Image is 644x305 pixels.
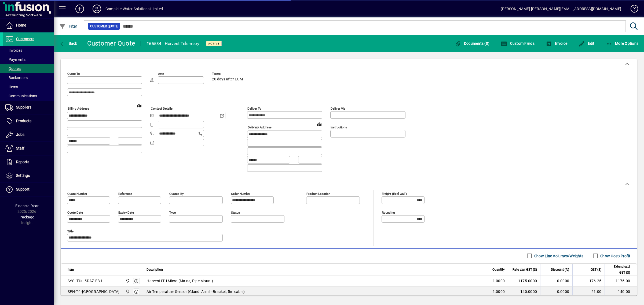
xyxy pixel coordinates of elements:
[212,77,243,81] span: 20 days after EOM
[5,76,28,80] span: Backorders
[3,128,54,142] a: Jobs
[499,39,536,48] button: Custom Fields
[551,267,569,273] span: Discount (%)
[20,215,34,219] span: Package
[331,125,347,129] mat-label: Instructions
[135,101,144,110] a: View on map
[68,289,119,294] div: SEN-T-1-[GEOGRAPHIC_DATA]
[493,289,505,294] span: 1.0000
[605,287,637,297] td: 140.00
[16,187,30,191] span: Support
[16,37,34,41] span: Customers
[118,192,132,195] mat-label: Reference
[599,253,630,259] label: Show Cost/Profit
[90,24,118,29] span: Customer Quote
[158,72,164,76] mat-label: Attn
[546,41,567,46] span: Invoice
[533,253,583,259] label: Show Line Volumes/Weights
[605,39,640,48] button: More Options
[16,173,30,178] span: Settings
[5,85,18,89] span: Items
[3,46,54,55] a: Invoices
[5,66,21,71] span: Quotes
[493,278,505,284] span: 1.0000
[315,120,324,128] a: View on map
[247,107,261,110] mat-label: Deliver To
[5,48,22,53] span: Invoices
[67,210,83,214] mat-label: Quote date
[58,21,79,31] button: Filter
[87,39,136,48] div: Customer Quote
[3,101,54,114] a: Suppliers
[382,192,407,195] mat-label: Freight (excl GST)
[572,287,605,297] td: 21.00
[67,72,80,76] mat-label: Quote To
[16,132,24,137] span: Jobs
[3,91,54,101] a: Communications
[608,264,630,276] span: Extend excl GST ($)
[572,276,605,287] td: 176.25
[540,276,572,287] td: 0.0000
[382,210,395,214] mat-label: Rounding
[591,267,601,273] span: GST ($)
[577,39,596,48] button: Edit
[3,114,54,128] a: Products
[306,192,330,195] mat-label: Product location
[511,278,537,284] div: 1175.0000
[16,160,29,164] span: Reports
[231,192,250,195] mat-label: Order number
[169,210,176,214] mat-label: Type
[3,19,54,32] a: Home
[3,82,54,91] a: Items
[627,1,637,18] a: Knowledge Base
[147,278,213,284] span: Harvest ITU Micro (Mains, Pipe Mount)
[3,64,54,73] a: Quotes
[231,210,240,214] mat-label: Status
[54,39,83,48] app-page-header-button: Back
[67,192,87,195] mat-label: Quote number
[579,41,595,46] span: Edit
[212,72,244,76] span: Terms
[5,94,37,98] span: Communications
[16,146,24,150] span: Staff
[3,142,54,155] a: Staff
[606,41,639,46] span: More Options
[15,204,39,208] span: Financial Year
[511,289,537,294] div: 140.0000
[105,5,163,13] div: Complete Water Solutions Limited
[544,39,569,48] button: Invoice
[208,42,219,45] span: Active
[88,4,105,14] button: Profile
[455,41,489,46] span: Documents (0)
[453,39,491,48] button: Documents (0)
[513,267,537,273] span: Rate excl GST ($)
[3,169,54,183] a: Settings
[3,55,54,64] a: Payments
[169,192,184,195] mat-label: Quoted by
[501,5,621,13] div: [PERSON_NAME] [PERSON_NAME][EMAIL_ADDRESS][DOMAIN_NAME]
[331,107,345,110] mat-label: Deliver via
[58,39,79,48] button: Back
[124,278,130,284] span: Motueka
[16,23,26,27] span: Home
[5,57,25,62] span: Payments
[147,267,163,273] span: Description
[540,287,572,297] td: 0.0000
[68,278,102,284] div: SYS-ITUu-5DAZ-EBJ
[501,41,535,46] span: Custom Fields
[3,183,54,196] a: Support
[71,4,88,14] button: Add
[118,210,134,214] mat-label: Expiry date
[124,289,130,295] span: Motueka
[16,105,31,109] span: Suppliers
[147,289,245,294] span: Air Temperature Sensor (Gland, Arm L-Bracket, 5m cable)
[492,267,505,273] span: Quantity
[59,24,77,28] span: Filter
[67,229,74,233] mat-label: Title
[3,73,54,82] a: Backorders
[3,155,54,169] a: Reports
[59,41,77,46] span: Back
[146,39,199,48] div: #65534 - Harvest Telemetry
[605,276,637,287] td: 1175.00
[68,267,74,273] span: Item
